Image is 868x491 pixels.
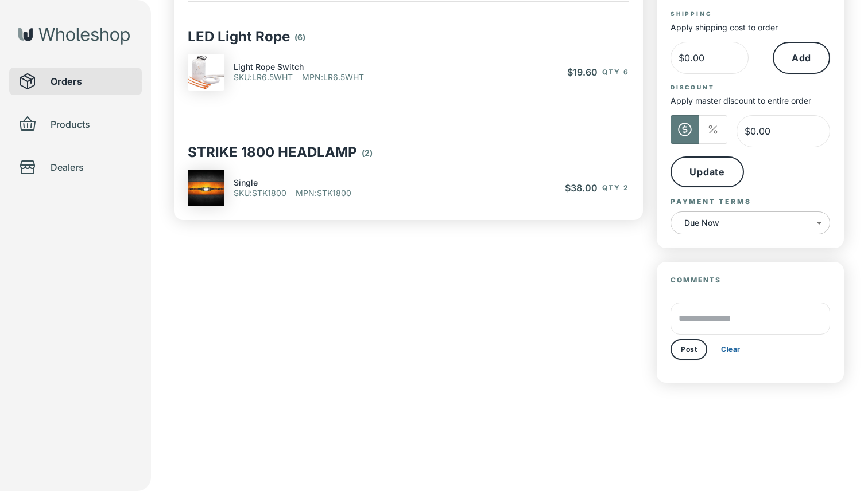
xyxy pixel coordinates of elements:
[302,72,364,83] p: MPN : LR6.5WHT
[671,197,751,206] label: Payment terms
[671,96,830,106] p: Apply master discount to entire order
[362,146,373,160] p: ( 2 )
[188,54,224,91] img: IMG_7875_06d0c7a8-b9cd-45a4-8869-6cf911e23c44.jpg
[671,22,830,33] p: Apply shipping cost to order
[188,170,224,206] img: Untitled-August30_202415.47.45.jpg
[51,160,133,174] span: Dealers
[671,276,721,284] span: Comments
[602,183,629,192] span: Qty 2
[294,30,305,45] p: ( 6 )
[567,66,598,78] span: $19.60
[51,117,133,131] span: Products
[565,182,598,194] span: $38.00
[671,10,712,18] label: Shipping
[671,339,707,360] button: Post
[234,62,304,72] p: Light Rope Switch
[602,68,629,76] span: Qty 6
[9,154,142,181] div: Dealers
[671,156,744,187] button: Update
[234,72,293,83] p: SKU : LR6.5WHT
[188,144,357,160] p: STRIKE 1800 HEADLAMP
[51,74,133,88] span: Orders
[773,42,830,74] button: Add
[9,111,142,138] div: Products
[671,83,714,91] label: Discount
[296,188,351,198] p: MPN : STK1800
[234,178,258,188] p: Single
[18,28,130,45] img: Wholeshop logo
[712,340,750,359] button: Clear
[684,216,812,227] p: Due Now
[234,188,286,198] p: SKU : STK1800
[9,68,142,95] div: Orders
[188,28,290,45] p: LED Light Rope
